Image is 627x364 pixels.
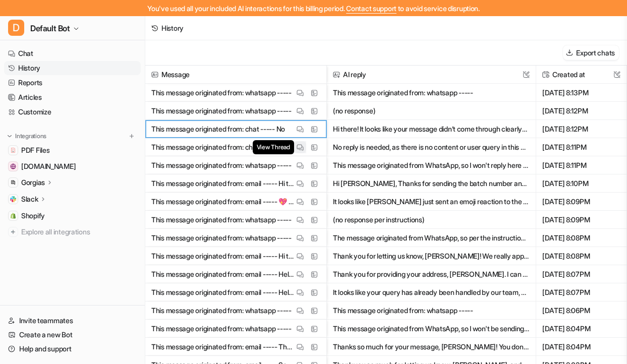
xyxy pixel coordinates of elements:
[8,20,24,36] span: D
[540,174,622,193] span: [DATE] 8:10PM
[21,194,38,204] p: Slack
[151,156,292,174] p: This message originated from: whatsapp -----
[540,138,622,156] span: [DATE] 8:11PM
[15,132,46,140] p: Integrations
[333,211,530,229] button: (no response per instructions)
[151,174,294,193] p: This message originated from: email ----- Hi there, The batch number is 25216 As we have two dogs...
[151,102,292,120] p: This message originated from: whatsapp -----
[4,90,141,104] a: Articles
[10,163,16,169] img: help.years.com
[333,301,530,320] button: This message originated from: whatsapp -----
[333,229,530,247] button: The message originated from WhatsApp, so per the instructions, I should not reply to this ticket.
[10,147,16,153] img: PDF Files
[540,156,622,174] span: [DATE] 8:11PM
[540,193,622,211] span: [DATE] 8:09PM
[151,301,292,320] p: This message originated from: whatsapp -----
[161,23,184,33] div: History
[333,120,530,138] button: Hi there! It looks like your message didn’t come through clearly—could you please let me know how...
[333,174,530,193] button: Hi [PERSON_NAME], Thanks for sending the batch number and explaining your request. You can manage...
[151,211,292,229] p: This message originated from: whatsapp -----
[10,213,16,219] img: Shopify
[331,66,532,84] span: AI reply
[10,179,16,186] img: Gorgias
[151,283,294,301] p: This message originated from: email ----- Hello, Thank you for your email. I am currently out of ...
[151,138,275,156] p: This message originated from: chat -----
[151,265,294,283] p: This message originated from: email ----- Hello [PERSON_NAME] [PERSON_NAME][GEOGRAPHIC_DATA] [STR...
[151,229,292,247] p: This message originated from: whatsapp -----
[540,84,622,102] span: [DATE] 8:13PM
[333,84,530,102] button: This message originated from: whatsapp -----
[540,283,622,301] span: [DATE] 8:07PM
[540,320,622,338] span: [DATE] 8:04PM
[151,338,294,356] p: This message originated from: email ----- Thanks again guys but I can't just order these two pack...
[21,211,45,221] span: Shopify
[4,46,141,60] a: Chat
[540,66,622,84] span: Created at
[540,247,622,265] span: [DATE] 8:08PM
[4,342,141,356] a: Help and support
[4,61,141,75] a: History
[333,265,530,283] button: Thank you for providing your address, [PERSON_NAME]. I can see this conversation is already being...
[333,138,530,156] button: No reply is needed, as there is no content or user query in this message.
[4,105,141,119] a: Customize
[4,225,141,239] a: Explore all integrations
[21,224,137,240] span: Explore all integrations
[4,131,49,141] button: Integrations
[333,156,530,174] button: This message originated from WhatsApp, so I won't reply here as per the support guidelines. If yo...
[333,193,530,211] button: It looks like [PERSON_NAME] just sent an emoji reaction to the previous message. No response is n...
[294,141,306,153] button: View Thread
[6,133,13,140] img: expand menu
[4,328,141,342] a: Create a new Bot
[540,120,622,138] span: [DATE] 8:12PM
[346,4,396,13] span: Contact support
[4,314,141,328] a: Invite teammates
[540,211,622,229] span: [DATE] 8:09PM
[10,196,16,202] img: Slack
[540,338,622,356] span: [DATE] 8:04PM
[128,133,135,140] img: menu_add.svg
[4,209,141,223] a: ShopifyShopify
[333,338,530,356] button: Thanks so much for your message, [PERSON_NAME]! You don’t need to place a big order or use a code...
[151,84,292,102] p: This message originated from: whatsapp -----
[4,76,141,90] a: Reports
[253,140,294,154] span: View Thread
[4,143,141,157] a: PDF FilesPDF Files
[540,229,622,247] span: [DATE] 8:08PM
[540,102,622,120] span: [DATE] 8:12PM
[4,159,141,173] a: help.years.com[DOMAIN_NAME]
[540,301,622,320] span: [DATE] 8:06PM
[151,320,292,338] p: This message originated from: whatsapp -----
[21,177,45,188] p: Gorgias
[149,66,322,84] span: Message
[333,320,530,338] button: This message originated from WhatsApp, so I won't be sending a reply as per the guidelines. If yo...
[333,283,530,301] button: It looks like your query has already been handled by our team, and there’s also an out-of-office ...
[540,265,622,283] span: [DATE] 8:07PM
[151,193,294,211] p: This message originated from: email ----- 💖 [PERSON_NAME] reacted via Gmail [[URL][DOMAIN_NAME]
[21,161,76,171] span: [DOMAIN_NAME]
[30,21,70,35] span: Default Bot
[151,120,285,138] p: This message originated from: chat ----- No
[21,145,49,155] span: PDF Files
[563,45,619,60] button: Export chats
[333,102,530,120] button: (no response)
[8,227,18,237] img: explore all integrations
[333,247,530,265] button: Thank you for letting us know, [PERSON_NAME]! We really appreciate you taking the time to reach o...
[151,247,294,265] p: This message originated from: email ----- Hi thank you for your reply 😊 I will send the email now...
